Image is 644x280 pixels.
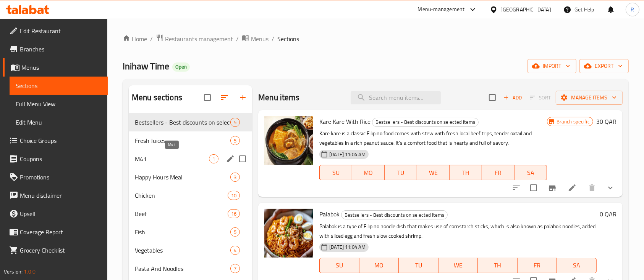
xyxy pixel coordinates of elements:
span: R [631,5,634,14]
button: FR [482,165,515,180]
span: Menus [21,63,102,72]
button: sort-choices [507,179,526,197]
a: Edit menu item [568,183,577,192]
div: items [209,154,218,163]
span: Open [172,64,190,70]
span: Select all sections [199,90,215,106]
button: SU [319,258,359,273]
span: MO [355,167,382,178]
span: Version: [4,267,23,277]
span: WE [442,260,475,271]
input: search [351,91,441,104]
span: Add [502,93,523,102]
span: Menus [251,34,269,43]
div: Happy Hours Meal [135,173,230,182]
span: Select section first [525,92,556,104]
span: Inihaw Time [123,58,169,75]
span: [DATE] 11:04 AM [326,151,369,158]
button: SA [557,258,597,273]
nav: breadcrumb [123,34,629,44]
span: Edit Menu [16,118,102,127]
div: items [230,173,240,182]
div: items [230,264,240,273]
div: Fish5 [129,223,252,241]
button: delete [583,179,601,197]
div: Vegetables [135,246,230,255]
a: Coverage Report [3,223,108,241]
li: / [236,34,239,43]
span: Beef [135,209,228,218]
div: Menu-management [418,5,465,14]
div: items [228,191,240,200]
div: items [230,118,240,127]
span: Add item [500,92,525,104]
div: [GEOGRAPHIC_DATA] [501,5,551,14]
div: items [230,136,240,145]
button: Manage items [556,91,623,105]
span: 1 [209,155,218,163]
span: MO [362,260,396,271]
span: Branches [20,45,102,54]
span: import [534,61,570,71]
button: import [527,59,576,73]
a: Edit Restaurant [3,22,108,40]
span: Choice Groups [20,136,102,145]
h6: 30 QAR [596,116,616,127]
span: 16 [228,210,239,218]
span: 5 [231,229,239,236]
span: 10 [228,192,239,199]
a: Sections [10,77,108,95]
span: Full Menu View [16,99,102,109]
span: SA [560,260,594,271]
a: Promotions [3,168,108,186]
span: Restaurants management [165,34,233,43]
a: Coupons [3,150,108,168]
a: Upsell [3,205,108,223]
div: Fresh Juices5 [129,131,252,150]
div: M411edit [129,150,252,168]
span: Fish [135,227,230,237]
span: Sections [277,34,299,43]
button: MO [359,258,399,273]
a: Home [123,34,147,43]
div: Fresh Juices [135,136,230,145]
span: TU [388,167,414,178]
div: Open [172,62,190,72]
a: Choice Groups [3,131,108,150]
span: FR [521,260,554,271]
span: Kare Kare With Rice [319,116,371,127]
button: export [579,59,629,73]
button: edit [225,153,236,165]
span: WE [420,167,447,178]
span: Branch specific [553,118,593,125]
span: Chicken [135,191,228,200]
span: Sort sections [215,88,234,107]
button: Branch-specific-item [543,179,561,197]
svg: Show Choices [606,183,615,192]
span: Grocery Checklist [20,246,102,255]
button: Add section [234,88,252,107]
a: Menu disclaimer [3,186,108,205]
span: Bestsellers - Best discounts on selected items [135,118,230,127]
span: 5 [231,119,239,126]
a: Full Menu View [10,95,108,113]
div: Bestsellers - Best discounts on selected items5 [129,113,252,131]
h6: 0 QAR [600,209,616,219]
div: items [230,246,240,255]
span: 1.0.0 [24,267,36,277]
span: Edit Restaurant [20,26,102,35]
button: WE [417,165,450,180]
span: TU [402,260,435,271]
button: TU [385,165,417,180]
span: 5 [231,137,239,144]
span: Bestsellers - Best discounts on selected items [372,118,478,126]
span: SU [323,260,356,271]
span: TH [481,260,515,271]
img: Palabok [264,209,313,258]
span: 4 [231,247,239,254]
button: TH [450,165,482,180]
span: Sections [16,81,102,90]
